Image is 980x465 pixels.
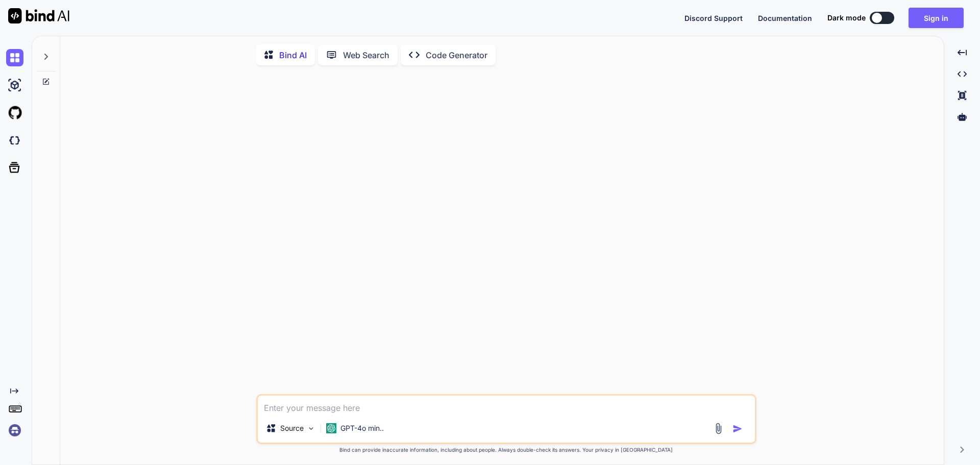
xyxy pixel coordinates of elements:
[6,77,23,94] img: ai-studio
[280,423,304,433] p: Source
[326,423,336,433] img: GPT-4o mini
[6,104,23,121] img: githubLight
[732,424,743,434] img: icon
[340,423,384,433] p: GPT-4o min..
[758,14,812,22] span: Documentation
[713,423,724,434] img: attachment
[426,49,487,61] p: Code Generator
[8,8,69,23] img: Bind AI
[909,8,964,28] button: Sign in
[279,49,307,61] p: Bind AI
[684,14,743,22] span: Discord Support
[6,422,23,439] img: signin
[684,13,743,23] button: Discord Support
[256,446,756,454] p: Bind can provide inaccurate information, including about people. Always double-check its answers....
[6,132,23,149] img: darkCloudIdeIcon
[827,13,866,23] span: Dark mode
[6,49,23,66] img: chat
[307,424,315,433] img: Pick Models
[343,49,389,61] p: Web Search
[758,13,812,23] button: Documentation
